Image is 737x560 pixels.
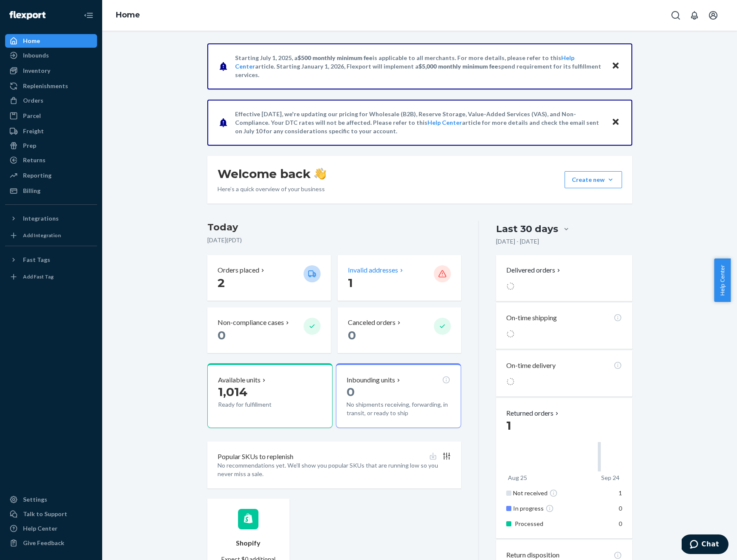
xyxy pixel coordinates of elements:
[347,385,355,399] span: 0
[314,168,326,180] img: hand-wave emoji
[565,171,622,188] button: Create new
[207,363,333,428] button: Available units1,014Ready for fulfillment
[218,400,297,409] p: Ready for fulfillment
[348,265,398,275] p: Invalid addresses
[610,60,621,72] button: Close
[496,237,539,246] p: [DATE] - [DATE]
[347,400,450,417] p: No shipments receiving, forwarding, in transit, or ready to ship
[9,11,46,20] img: Flexport logo
[23,214,59,223] div: Integrations
[235,110,603,135] p: Effective [DATE], we're updating our pricing for Wholesale (B2B), Reserve Storage, Value-Added Se...
[506,361,556,370] p: On-time delivery
[5,507,97,521] button: Talk to Support
[506,313,557,323] p: On-time shipping
[705,7,722,24] button: Open account menu
[23,37,40,45] div: Home
[207,236,462,244] p: [DATE] ( PDT )
[619,489,622,497] span: 1
[5,109,97,123] a: Parcel
[347,375,395,385] p: Inbounding units
[218,166,326,181] h1: Welcome back
[5,536,97,550] button: Give Feedback
[508,474,527,482] p: Aug 25
[207,307,331,353] button: Non-compliance cases 0
[5,169,97,182] a: Reporting
[218,265,259,275] p: Orders placed
[23,51,49,60] div: Inbounds
[601,474,619,482] p: Sep 24
[667,7,684,24] button: Open Search Box
[5,79,97,93] a: Replenishments
[348,318,396,327] p: Canceled orders
[23,187,40,195] div: Billing
[506,418,511,433] span: 1
[23,66,50,75] div: Inventory
[5,522,97,535] a: Help Center
[506,550,559,560] p: Return disposition
[5,184,97,198] a: Billing
[5,124,97,138] a: Freight
[23,510,67,518] div: Talk to Support
[5,64,97,78] a: Inventory
[619,505,622,512] span: 0
[23,82,68,90] div: Replenishments
[336,363,461,428] button: Inbounding units0No shipments receiving, forwarding, in transit, or ready to ship
[5,94,97,107] a: Orders
[109,3,147,28] ol: breadcrumbs
[5,212,97,225] button: Integrations
[23,256,50,264] div: Fast Tags
[5,253,97,267] button: Fast Tags
[207,221,462,234] h3: Today
[23,96,43,105] div: Orders
[5,270,97,284] a: Add Fast Tag
[506,408,560,418] button: Returned orders
[23,539,64,547] div: Give Feedback
[682,534,728,556] iframe: Opens a widget where you can chat to one of our agents
[506,265,562,275] button: Delivered orders
[338,255,461,301] button: Invalid addresses 1
[5,493,97,506] a: Settings
[80,7,97,24] button: Close Navigation
[23,232,61,239] div: Add Integration
[23,495,47,504] div: Settings
[218,328,226,342] span: 0
[23,524,57,533] div: Help Center
[5,229,97,242] a: Add Integration
[218,452,293,462] p: Popular SKUs to replenish
[235,54,603,79] p: Starting July 1, 2025, a is applicable to all merchants. For more details, please refer to this a...
[348,328,356,342] span: 0
[427,119,462,126] a: Help Center
[23,127,44,135] div: Freight
[338,307,461,353] button: Canceled orders 0
[5,139,97,152] a: Prep
[5,49,97,62] a: Inbounds
[116,10,140,20] a: Home
[714,258,731,302] button: Help Center
[23,171,52,180] div: Reporting
[348,276,353,290] span: 1
[419,63,498,70] span: $5,000 monthly minimum fee
[298,54,373,61] span: $500 monthly minimum fee
[218,185,326,193] p: Here’s a quick overview of your business
[218,318,284,327] p: Non-compliance cases
[686,7,703,24] button: Open notifications
[218,276,225,290] span: 2
[23,141,36,150] div: Prep
[610,116,621,129] button: Close
[218,385,247,399] span: 1,014
[218,461,451,478] p: No recommendations yet. We’ll show you popular SKUs that are running low so you never miss a sale.
[218,375,261,385] p: Available units
[515,520,599,528] p: Processed
[207,255,331,301] button: Orders placed 2
[496,222,558,235] div: Last 30 days
[23,273,54,280] div: Add Fast Tag
[513,504,600,513] div: In progress
[5,34,97,48] a: Home
[5,153,97,167] a: Returns
[23,156,46,164] div: Returns
[619,520,622,527] span: 0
